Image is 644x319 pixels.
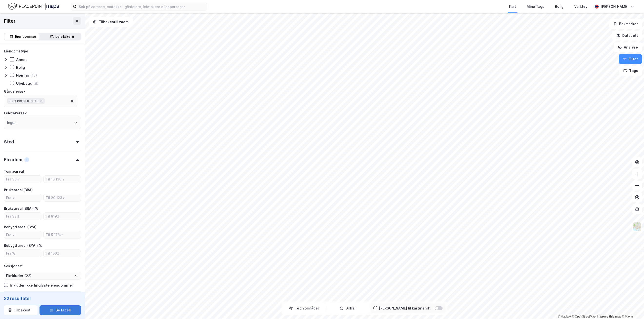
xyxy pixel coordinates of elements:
button: Bokmerker [609,19,642,29]
div: (10) [30,73,37,78]
div: Leietakersøk [4,110,27,116]
input: Til 5 178㎡ [44,231,81,239]
img: logo.f888ab2527a4732fd821a326f86c7f29.svg [8,2,59,11]
div: [PERSON_NAME] [601,4,628,10]
div: Bebygd areal (BYA) i % [4,243,42,249]
div: Ingen [7,120,16,126]
div: Verktøy [574,4,587,10]
div: Næring [16,73,29,78]
div: Eiendom [4,157,22,163]
div: Leietakere [56,34,74,40]
input: Fra 30㎡ [4,176,41,183]
div: Filter [4,17,16,25]
input: Til 819% [44,213,81,220]
a: Mapbox [558,315,571,318]
span: SVG PROPERTY AS [10,99,39,103]
button: Datasett [612,31,642,40]
div: 1 [24,157,29,162]
input: Fra 33% [4,213,41,220]
input: Fra % [4,250,41,257]
img: Z [633,222,642,231]
a: Improve this map [597,315,621,318]
button: Filter [619,54,642,64]
input: Til 20 123㎡ [44,194,81,201]
div: Inkluder ikke tinglyste eiendommer [10,283,73,288]
div: Eiendomstype [4,48,28,54]
a: OpenStreetMap [572,315,596,318]
div: Bolig [555,4,564,10]
button: Tilbakestill zoom [89,17,133,27]
div: Bebygd areal (BYA) [4,224,37,230]
div: Kart [509,4,516,10]
input: Fra ㎡ [4,194,41,201]
div: Ubebygd [16,81,32,86]
div: Seksjonert [4,263,23,269]
div: Gårdeiersøk [4,89,25,94]
input: Til 10 130㎡ [44,176,81,183]
button: Sirkel [327,303,368,313]
div: Mine Tags [527,4,544,10]
div: 22 resultater [4,296,81,301]
input: Fra ㎡ [4,231,41,239]
button: Open [74,274,78,278]
div: (8) [33,81,39,86]
button: Tegn områder [284,303,325,313]
div: Sted [4,139,14,145]
div: Bolig [16,65,25,70]
button: Tilbakestill [4,305,38,315]
button: Analyse [614,42,642,52]
div: Annet [16,57,27,62]
input: Søk på adresse, matrikkel, gårdeiere, leietakere eller personer [77,3,207,10]
div: Eiendommer [15,34,37,40]
iframe: Chat Widget [620,296,644,319]
button: Se tabell [40,305,81,315]
div: Bruksareal (BRA) i % [4,206,38,211]
div: [PERSON_NAME] til kartutsnitt [379,305,431,311]
button: Tags [619,66,642,76]
div: Bruksareal (BRA) [4,187,33,193]
div: Tomteareal [4,169,24,174]
input: Til 100% [44,250,81,257]
input: ClearOpen [4,272,81,279]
